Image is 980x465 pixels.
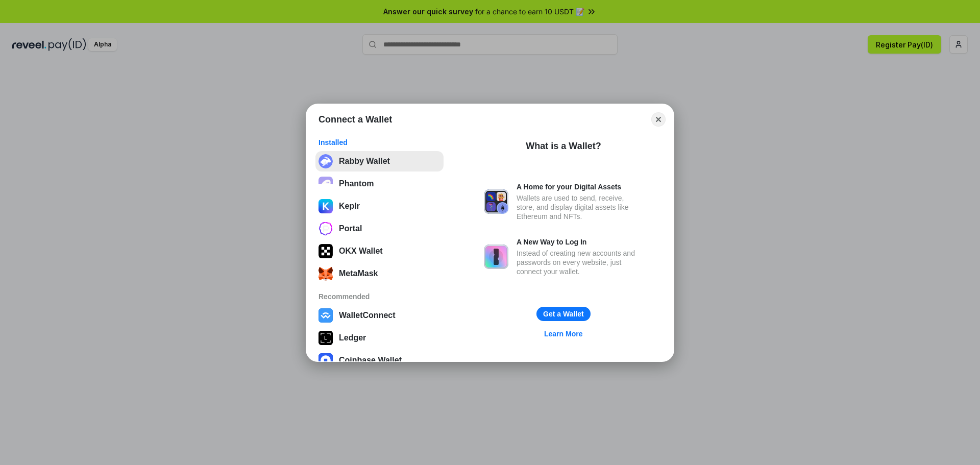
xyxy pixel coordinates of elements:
button: MetaMask [315,263,444,284]
div: Keplr [339,202,360,211]
div: Get a Wallet [543,309,584,319]
button: WalletConnect [315,305,444,326]
div: Phantom [339,179,374,188]
div: What is a Wallet? [526,140,601,152]
div: Instead of creating new accounts and passwords on every website, just connect your wallet. [517,249,643,276]
img: epq2vO3P5aLWl15yRS7Q49p1fHTx2Sgh99jU3kfXv7cnPATIVQHAx5oQs66JWv3SWEjHOsb3kKgmE5WNBxBId7C8gm8wEgOvz... [318,177,333,191]
img: svg+xml,%3Csvg%20xmlns%3D%22http%3A%2F%2Fwww.w3.org%2F2000%2Fsvg%22%20fill%3D%22none%22%20viewBox... [484,244,508,269]
img: svg+xml,%3Csvg%20xmlns%3D%22http%3A%2F%2Fwww.w3.org%2F2000%2Fsvg%22%20fill%3D%22none%22%20viewBox... [484,189,508,214]
div: Ledger [339,333,366,342]
img: 5VZ71FV6L7PA3gg3tXrdQ+DgLhC+75Wq3no69P3MC0NFQpx2lL04Ql9gHK1bRDjsSBIvScBnDTk1WrlGIZBorIDEYJj+rhdgn... [318,244,333,258]
h1: Connect a Wallet [318,113,392,126]
div: A Home for your Digital Assets [517,182,643,191]
div: Coinbase Wallet [339,356,402,365]
button: OKX Wallet [315,241,444,261]
a: Learn More [538,327,589,340]
img: svg+xml;base64,PHN2ZyB3aWR0aD0iMzUiIGhlaWdodD0iMzQiIHZpZXdCb3g9IjAgMCAzNSAzNCIgZmlsbD0ibm9uZSIgeG... [318,266,333,281]
button: Keplr [315,196,444,216]
button: Ledger [315,328,444,348]
div: MetaMask [339,269,378,278]
div: WalletConnect [339,311,396,320]
div: Rabby Wallet [339,157,390,166]
img: svg+xml;base64,PHN2ZyB3aWR0aD0iMjYiIGhlaWdodD0iMjYiIHZpZXdCb3g9IjAgMCAyNiAyNiIgZmlsbD0ibm9uZSIgeG... [318,222,333,236]
div: A New Way to Log In [517,237,643,247]
button: Portal [315,218,444,239]
button: Get a Wallet [536,307,591,321]
div: Portal [339,224,362,233]
button: Phantom [315,174,444,194]
div: OKX Wallet [339,247,383,256]
img: svg+xml,%3Csvg%20width%3D%2228%22%20height%3D%2228%22%20viewBox%3D%220%200%2028%2028%22%20fill%3D... [318,353,333,368]
div: Learn More [544,329,582,338]
button: Coinbase Wallet [315,350,444,371]
img: ByMCUfJCc2WaAAAAAElFTkSuQmCC [318,199,333,213]
div: Wallets are used to send, receive, store, and display digital assets like Ethereum and NFTs. [517,193,643,221]
button: Close [651,112,666,127]
button: Rabby Wallet [315,151,444,172]
img: svg+xml;base64,PHN2ZyB3aWR0aD0iMzIiIGhlaWdodD0iMzIiIHZpZXdCb3g9IjAgMCAzMiAzMiIgZmlsbD0ibm9uZSIgeG... [318,154,333,168]
div: Recommended [318,292,440,301]
img: svg+xml,%3Csvg%20width%3D%2228%22%20height%3D%2228%22%20viewBox%3D%220%200%2028%2028%22%20fill%3D... [318,308,333,323]
img: svg+xml,%3Csvg%20xmlns%3D%22http%3A%2F%2Fwww.w3.org%2F2000%2Fsvg%22%20width%3D%2228%22%20height%3... [318,331,333,345]
div: Installed [318,138,440,147]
